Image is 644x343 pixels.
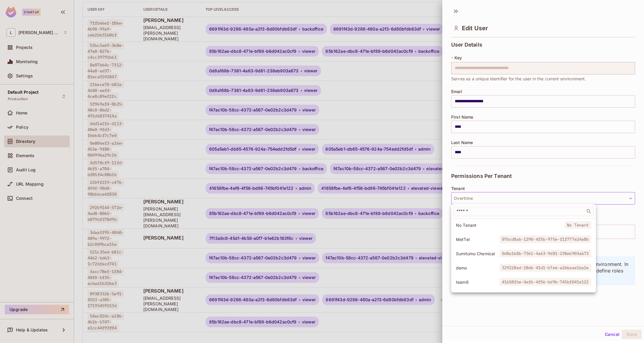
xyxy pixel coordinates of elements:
span: No Tenant [456,222,565,228]
span: 605a5eb1-db65-4576-924a-754edd2fd5df [500,292,591,300]
span: team8 [456,279,500,285]
span: No Tenant [565,221,591,229]
span: Sumitomo Chemical [456,251,500,256]
span: demo [456,265,500,271]
span: MetTel [456,237,500,242]
span: 07bcd8ab-1290-4f5b-975e-f1f777e24a8b [500,235,591,243]
span: 0d8a168b-7361-4a63-9d81-238eb903a673 [500,250,591,257]
span: 329228ed-28d6-41d1-b7e6-a266aae1ba2e [500,264,591,272]
span: 41658fbe-4ef6-4f56-bd96-745bf041e122 [500,278,591,286]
